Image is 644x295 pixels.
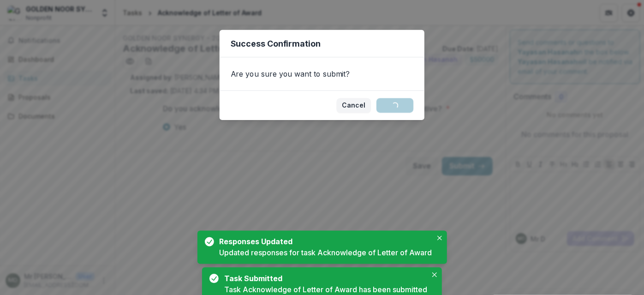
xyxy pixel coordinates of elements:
header: Success Confirmation [220,30,424,57]
button: Close [434,233,445,244]
div: Updated responses for task Acknowledge of Letter of Award [220,247,432,259]
button: Close [429,269,440,280]
div: Responses Updated [220,236,429,247]
div: Task Acknowledge of Letter of Award has been submitted [224,284,427,295]
div: Task Submitted [224,273,423,284]
button: Cancel [337,98,371,113]
div: Are you sure you want to submit? [220,57,424,90]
